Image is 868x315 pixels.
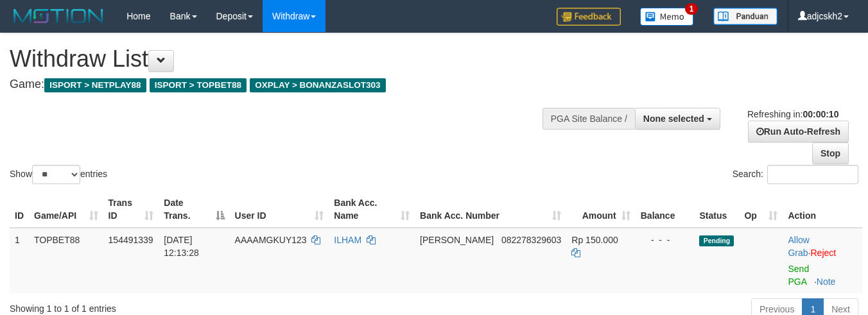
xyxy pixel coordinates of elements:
span: Rp 150.000 [571,235,618,245]
span: Pending [699,235,734,246]
strong: 00:00:10 [803,109,838,119]
td: 1 [10,228,29,293]
span: OXPLAY > BONANZASLOT303 [250,78,386,92]
th: Bank Acc. Name: activate to sort column ascending [329,191,415,228]
a: Send PGA [788,264,809,287]
span: AAAAMGKUY123 [235,235,307,245]
span: 154491339 [108,235,153,245]
th: Trans ID: activate to sort column ascending [103,191,159,228]
th: Status [694,191,739,228]
th: Balance [636,191,695,228]
th: Game/API: activate to sort column ascending [29,191,103,228]
div: PGA Site Balance / [542,108,635,130]
span: ISPORT > NETPLAY88 [44,78,146,92]
img: panduan.png [713,8,777,25]
td: TOPBET88 [29,228,103,293]
h4: Game: [10,78,566,91]
span: None selected [643,114,704,124]
span: ISPORT > TOPBET88 [150,78,247,92]
label: Search: [733,165,858,184]
select: Showentries [32,165,80,184]
td: · [783,228,862,293]
span: [PERSON_NAME] [420,235,494,245]
a: Stop [812,142,849,164]
div: - - - [641,234,690,246]
a: ILHAM [334,235,361,245]
a: Run Auto-Refresh [748,121,849,142]
img: MOTION_logo.png [10,6,107,26]
span: 1 [685,3,699,15]
a: Note [817,277,836,287]
input: Search: [767,165,858,184]
span: Copy 082278329603 to clipboard [501,235,561,245]
th: Date Trans.: activate to sort column descending [159,191,229,228]
img: Button%20Memo.svg [640,8,694,26]
a: Allow Grab [788,235,809,258]
th: User ID: activate to sort column ascending [230,191,329,228]
span: · [788,235,810,258]
th: Op: activate to sort column ascending [739,191,783,228]
h1: Withdraw List [10,46,566,72]
a: Reject [810,248,836,258]
div: Showing 1 to 1 of 1 entries [10,297,352,315]
img: Feedback.jpg [557,8,621,26]
button: None selected [635,108,720,130]
span: Refreshing in: [747,109,838,119]
th: ID [10,191,29,228]
label: Show entries [10,165,107,184]
th: Action [783,191,862,228]
th: Bank Acc. Number: activate to sort column ascending [415,191,566,228]
th: Amount: activate to sort column ascending [566,191,635,228]
span: [DATE] 12:13:28 [164,235,199,258]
